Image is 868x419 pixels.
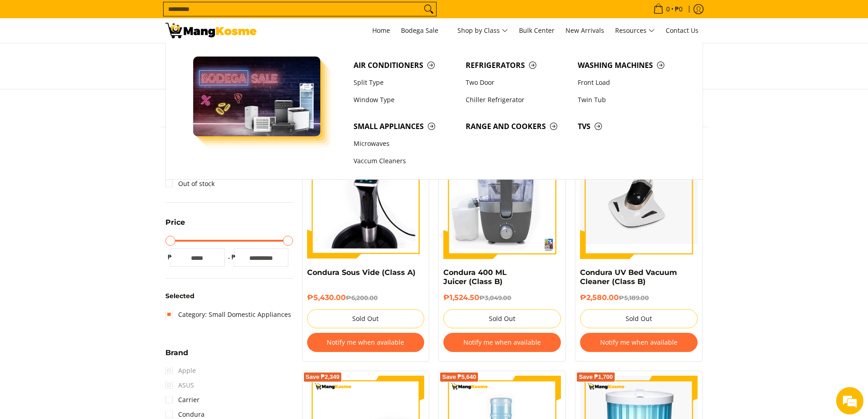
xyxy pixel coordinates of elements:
[519,26,555,35] span: Bulk Center
[565,26,604,35] span: New Arrivals
[401,25,447,36] span: Bodega Sale
[580,156,698,244] img: Condura UV Bed Vacuum Cleaner (Class B)
[466,121,569,132] span: Range and Cookers
[229,253,238,262] span: ₱
[165,307,291,322] a: Category: Small Domestic Appliances
[165,349,188,357] span: Brand
[619,294,649,301] del: ₱5,189.00
[349,57,461,74] a: Air Conditioners
[165,219,185,226] span: Price
[578,60,681,71] span: Washing Machines
[346,294,378,301] del: ₱6,200.00
[580,333,698,352] button: Notify me when available
[561,18,609,43] a: New Arrivals
[461,91,573,109] a: Chiller Refrigerator
[306,374,340,380] span: Save ₱2,349
[453,18,513,43] a: Shop by Class
[354,121,457,132] span: Small Appliances
[165,176,215,191] a: Out of stock
[573,74,685,91] a: Front Load
[165,292,293,300] h6: Selected
[461,118,573,135] a: Range and Cookers
[443,333,561,352] button: Notify me when available
[354,60,457,71] span: Air Conditioners
[165,219,185,233] summary: Open
[443,141,561,259] img: Condura 400 ML Juicer (Class B)
[165,253,175,262] span: ₱
[307,333,425,352] button: Notify me when available
[165,23,257,38] img: All Products - Home Appliances Warehouse Sale l Mang Kosme Small Domestic Appliances | Page 3
[307,293,425,302] h6: ₱5,430.00
[661,18,703,43] a: Contact Us
[673,6,684,12] span: ₱0
[580,268,677,286] a: Condura UV Bed Vacuum Cleaner (Class B)
[479,294,511,301] del: ₱3,049.00
[443,268,507,286] a: Condura 400 ML Juicer (Class B)
[349,118,461,135] a: Small Appliances
[442,374,476,380] span: Save ₱5,640
[349,153,461,170] a: Vaccum Cleaners
[165,363,196,378] span: Apple
[580,293,698,302] h6: ₱2,580.00
[573,91,685,109] a: Twin Tub
[307,141,425,259] img: Condura Sous Vide (Class A)
[665,6,671,12] span: 0
[615,25,655,36] span: Resources
[421,2,436,16] button: Search
[165,378,194,393] span: ASUS
[573,118,685,135] a: TVs
[165,393,200,407] a: Carrier
[349,91,461,109] a: Window Type
[443,309,561,328] button: Sold Out
[443,293,561,302] h6: ₱1,524.50
[580,309,698,328] button: Sold Out
[349,74,461,91] a: Split Type
[368,18,395,43] a: Home
[461,74,573,91] a: Two Door
[573,57,685,74] a: Washing Machines
[461,57,573,74] a: Refrigerators
[666,26,699,35] span: Contact Us
[193,57,321,136] img: Bodega Sale
[307,309,425,328] button: Sold Out
[579,374,613,380] span: Save ₱1,700
[349,135,461,152] a: Microwaves
[396,18,451,43] a: Bodega Sale
[165,349,188,363] summary: Open
[372,26,390,35] span: Home
[578,121,681,132] span: TVs
[266,18,703,43] nav: Main Menu
[307,268,416,277] a: Condura Sous Vide (Class A)
[651,4,685,14] span: •
[466,60,569,71] span: Refrigerators
[611,18,659,43] a: Resources
[514,18,559,43] a: Bulk Center
[457,25,508,36] span: Shop by Class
